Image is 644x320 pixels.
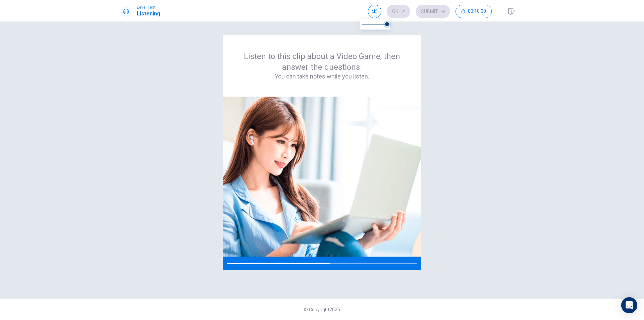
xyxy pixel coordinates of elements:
[239,72,405,81] h4: You can take notes while you listen.
[137,5,160,10] span: Level Test
[621,297,637,313] div: Open Intercom Messenger
[239,51,405,81] div: Listen to this clip about a Video Game, then answer the questions.
[468,9,486,14] span: 00:10:00
[137,10,160,18] h1: Listening
[455,5,492,18] button: 00:10:00
[304,307,340,312] span: © Copyright 2025
[223,97,421,257] img: passage image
